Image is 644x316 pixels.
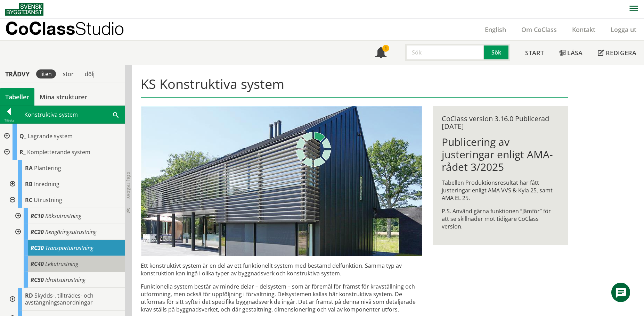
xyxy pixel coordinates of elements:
[525,49,544,57] span: Start
[34,88,92,106] a: Mina strukturer
[368,41,394,65] a: 1
[25,196,32,204] span: RC
[59,69,78,78] div: stor
[25,164,33,172] span: RA
[31,276,44,284] span: RC50
[141,262,422,277] p: Ett konstruktivt system är en del av ett funktionellt system med bestämd delfunktion. Samma typ a...
[34,180,59,188] span: Inredning
[45,260,78,268] span: Lekutrustning
[28,132,73,140] span: Lagrande system
[19,148,26,156] span: R_
[514,25,564,34] a: Om CoClass
[442,136,559,173] h1: Publicering av justeringar enligt AMA-rådet 3/2025
[5,3,43,16] img: Svensk Byggtjänst
[25,292,33,299] span: RD
[375,48,386,59] span: Notifikationer
[477,25,514,34] a: English
[34,164,61,172] span: Plantering
[0,118,18,123] div: Tillbaka
[1,70,33,78] div: Trädvy
[75,18,124,39] span: Studio
[45,244,93,252] span: Transportutrustning
[296,132,331,167] img: Laddar
[564,25,603,34] a: Kontakt
[442,179,559,202] p: Tabellen Produktionsresultat har fått justeringar enligt AMA VVS & Kyla 25, samt AMA EL 25.
[141,106,422,256] img: structural-solar-shading.jpg
[405,44,484,61] input: Sök
[141,283,422,313] p: Funktionella system består av mindre delar – delsystem – som är föremål för främst för krav­ställ...
[81,69,99,78] div: dölj
[552,41,590,65] a: Läsa
[567,49,582,57] span: Läsa
[141,76,568,98] h1: KS Konstruktiva system
[590,41,644,65] a: Redigera
[45,228,97,236] span: Rengöringsutrustning
[19,132,26,140] span: Q_
[36,69,56,78] div: liten
[31,244,44,252] span: RC30
[125,172,131,199] span: Dölj trädvy
[31,260,44,268] span: RC40
[45,212,81,220] span: Köksutrustning
[442,207,559,230] p: P.S. Använd gärna funktionen ”Jämför” för att se skillnader mot tidigare CoClass version.
[31,228,44,236] span: RC20
[603,25,644,34] a: Logga ut
[34,196,62,204] span: Utrustning
[25,292,93,306] span: Skydds-, tillträdes- och avstängningsanordningar
[382,45,389,52] div: 1
[113,111,119,118] span: Sök i tabellen
[27,148,90,156] span: Kompletterande system
[606,49,636,57] span: Redigera
[25,180,33,188] span: RB
[18,106,125,123] div: Konstruktiva system
[5,24,124,32] p: CoClass
[31,212,44,220] span: RC10
[442,115,559,130] div: CoClass version 3.16.0 Publicerad [DATE]
[45,276,85,284] span: Idrottsutrustning
[484,44,510,61] button: Sök
[517,41,552,65] a: Start
[5,19,139,40] a: CoClassStudio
